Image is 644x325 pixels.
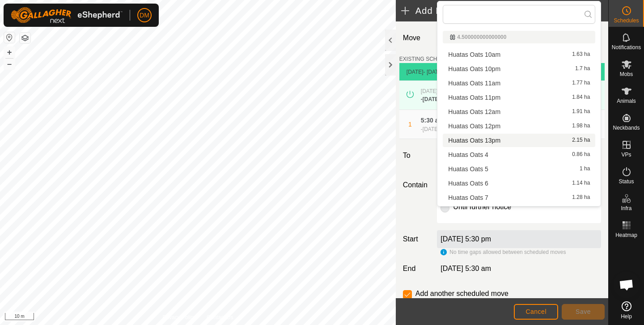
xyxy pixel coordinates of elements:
a: Privacy Policy [162,313,196,321]
span: Huatas Oats 7 [448,194,488,201]
span: 1.28 ha [572,194,590,201]
li: Huatas Oats 11am [443,76,595,90]
span: [DATE] 5:30 am [423,96,462,102]
span: [DATE] 5:30 pm [423,126,460,132]
button: Save [562,304,605,320]
span: Heatmap [615,232,637,238]
span: Mobs [620,72,633,77]
button: Reset Map [4,32,15,43]
button: – [4,59,15,69]
button: Cancel [514,304,558,320]
label: Start [399,234,434,245]
label: [DATE] 5:30 pm [441,235,491,243]
h2: Add Move [401,5,563,16]
span: Huatas Oats 12pm [448,123,500,129]
a: Contact Us [207,313,233,321]
div: 4.500000000000000 [450,34,588,40]
span: 0.86 ha [572,152,590,158]
span: Schedules [614,18,639,23]
span: 1.14 ha [572,180,590,186]
li: Huatas Oats 10am [443,48,595,61]
span: Notifications [612,45,641,50]
span: No time gaps allowed between scheduled moves [449,249,566,255]
span: 1 [408,121,412,128]
li: Huatas Oats 6 [443,177,595,190]
span: Animals [617,98,636,104]
button: + [4,47,15,58]
label: End [399,263,434,274]
span: 1.63 ha [572,51,590,58]
li: Huatas Oats 10pm [443,62,595,76]
label: Until further notice [453,203,511,211]
span: Status [619,179,634,184]
span: 1.7 ha [575,66,590,72]
span: Huatas Oats 13pm [448,137,500,144]
span: Huatas Oats 10am [448,51,500,58]
span: Huatas Oats 4 [448,152,488,158]
img: Gallagher Logo [11,7,123,23]
ul: Option List [437,27,601,262]
span: - [DATE] [424,69,444,75]
li: Huatas Oats 4 [443,148,595,161]
label: Move [399,29,434,48]
div: - [421,125,460,133]
span: 2.15 ha [572,137,590,144]
span: Cancel [525,308,547,315]
span: Huatas Oats 12am [448,109,500,115]
span: Huatas Oats 5 [448,166,488,172]
span: Huatas Oats 11am [448,80,500,86]
li: Huatas Oats 7 [443,191,595,204]
span: Help [621,314,632,319]
span: 1.98 ha [572,123,590,129]
li: Huatas Oats 12pm [443,119,595,133]
label: EXISTING SCHEDULES [399,55,459,63]
span: 1.77 ha [572,80,590,86]
span: [DATE] 5:30 am [441,265,491,272]
span: Neckbands [613,125,640,131]
span: Huatas Oats 11pm [448,94,500,101]
span: Infra [621,206,631,211]
span: 5:30 am [421,117,444,124]
span: 1 ha [580,166,590,172]
span: [DATE] 5:30 pm [421,88,458,94]
div: - [421,95,462,103]
span: Save [576,308,591,315]
li: Huatas Oats 12am [443,105,595,118]
li: Huatas Oats 8am [443,205,595,219]
label: To [399,146,434,165]
li: Huatas Oats 5 [443,162,595,176]
span: Huatas Oats 6 [448,180,488,186]
span: 1.91 ha [572,109,590,115]
li: Huatas Oats 13pm [443,134,595,147]
span: [DATE] [407,69,424,75]
li: Huatas Oats 11pm [443,91,595,104]
span: 1.84 ha [572,94,590,101]
button: Map Layers [20,33,30,43]
span: VPs [621,152,631,157]
label: Contain [399,180,434,190]
div: Open chat [613,271,640,298]
a: Help [609,298,644,323]
span: Huatas Oats 10pm [448,66,500,72]
span: DM [140,11,149,20]
label: Add another scheduled move [415,290,508,297]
